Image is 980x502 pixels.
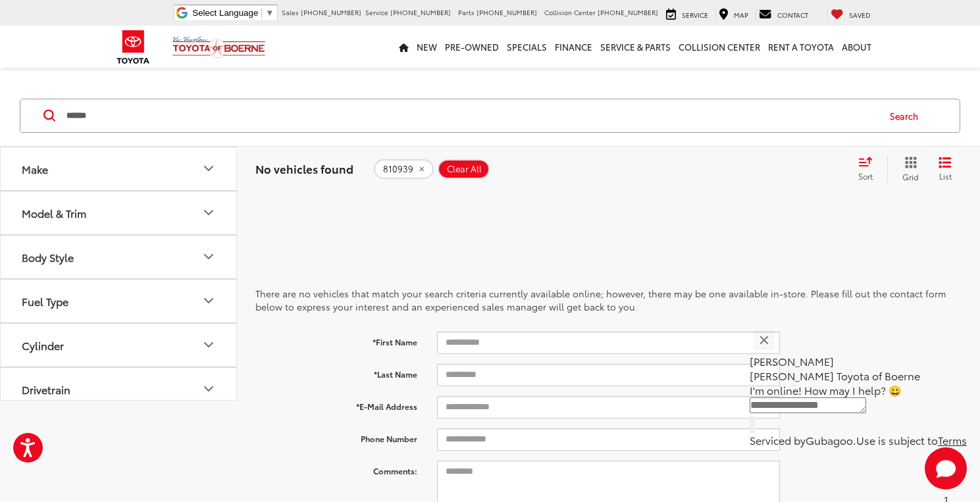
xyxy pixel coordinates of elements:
span: Sales [282,7,299,17]
div: Drivetrain [22,383,70,395]
div: Drivetrain [201,381,217,397]
a: Collision Center [675,26,764,68]
span: [PHONE_NUMBER] [598,7,658,17]
button: Select sort value [852,156,887,182]
img: Vic Vaughan Toyota of Boerne [172,36,266,59]
button: List View [929,156,962,182]
button: Body StyleBody Style [1,236,238,278]
span: Map [734,10,748,20]
svg: Start Chat [925,447,967,489]
label: *First Name [245,332,427,348]
a: Specials [503,26,551,68]
div: Fuel Type [201,293,217,309]
button: remove 810939 [374,159,434,179]
span: Contact [777,10,808,20]
div: Body Style [22,251,74,263]
label: Comments: [245,461,427,477]
span: Sort [858,170,873,182]
span: Collision Center [544,7,596,17]
span: Service [682,10,708,20]
label: *Last Name [245,364,427,380]
span: No vehicles found [255,161,353,176]
span: ​ [261,8,262,18]
a: Service [663,7,711,20]
button: Toggle Chat Window [925,447,967,489]
button: Model & TrimModel & Trim [1,191,238,234]
label: Phone Number [245,428,427,445]
span: [PHONE_NUMBER] [390,7,451,17]
div: Make [201,161,217,176]
a: Contact [756,7,812,20]
button: Search [877,99,937,132]
a: Pre-Owned [441,26,503,68]
span: Service [365,7,388,17]
button: MakeMake [1,147,238,190]
a: Service & Parts: Opens in a new tab [596,26,675,68]
input: Search by Make, Model, or Keyword [65,100,877,132]
div: Model & Trim [22,207,86,219]
div: Cylinder [201,337,217,353]
button: Grid View [887,156,929,182]
div: Make [22,163,48,175]
p: There are no vehicles that match your search criteria currently available online; however, there ... [255,287,962,313]
span: 810939 [383,164,413,174]
span: ▼ [265,8,274,18]
a: Rent a Toyota [764,26,838,68]
a: Select Language​ [192,8,274,18]
span: [PHONE_NUMBER] [477,7,537,17]
span: List [939,170,952,182]
a: Map [715,7,752,20]
button: Fuel TypeFuel Type [1,280,238,322]
span: Grid [902,171,919,182]
label: *E-Mail Address [245,396,427,413]
span: [PHONE_NUMBER] [301,7,361,17]
a: Finance [551,26,596,68]
a: Home [395,26,413,68]
div: Cylinder [22,339,64,351]
a: About [838,26,875,68]
button: Clear All [438,159,490,179]
span: Clear All [447,164,482,174]
div: Fuel Type [22,295,68,307]
button: CylinderCylinder [1,324,238,366]
span: Saved [849,10,871,20]
span: Parts [458,7,475,17]
div: Body Style [201,249,217,264]
div: Model & Trim [201,205,217,220]
img: Toyota [109,26,158,68]
span: Select Language [192,8,258,18]
a: New [413,26,441,68]
button: DrivetrainDrivetrain [1,368,238,411]
a: My Saved Vehicles [827,7,874,20]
